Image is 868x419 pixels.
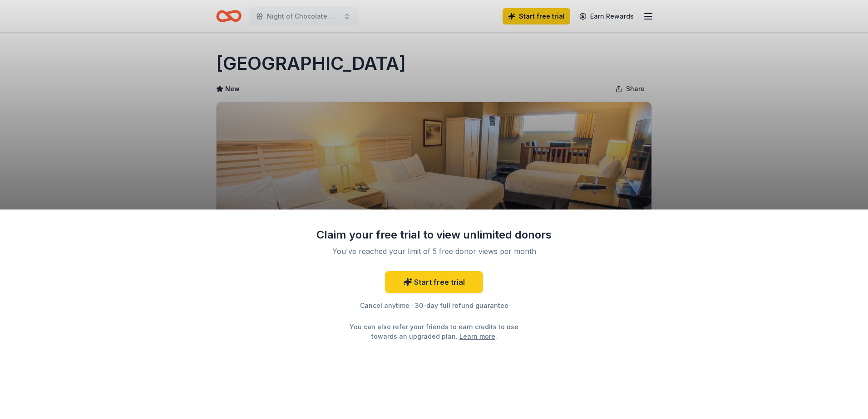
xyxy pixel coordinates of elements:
[316,300,552,311] div: Cancel anytime · 30-day full refund guarantee
[316,228,552,242] div: Claim your free trial to view unlimited donors
[341,322,527,341] div: You can also refer your friends to earn credits to use towards an upgraded plan. .
[459,331,495,341] a: Learn more
[327,246,541,257] div: You've reached your limit of 5 free donor views per month
[385,271,483,293] a: Start free trial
